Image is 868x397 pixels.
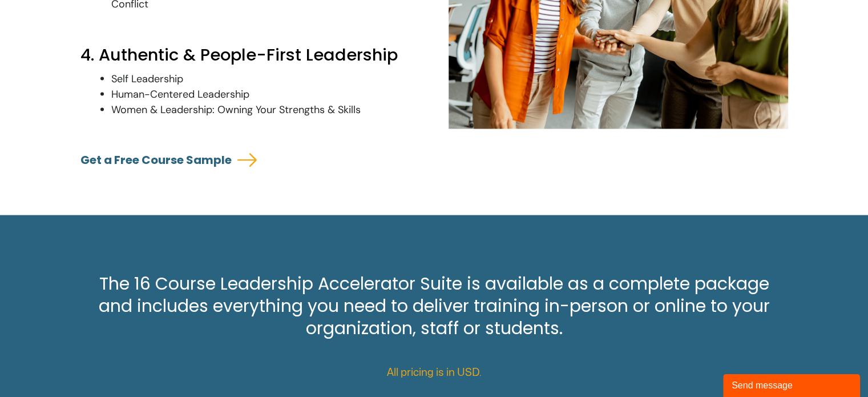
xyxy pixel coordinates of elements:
h2: 4. Authentic & People-First Leadership [80,45,420,66]
p: Human-Centered Leadership [111,87,420,102]
iframe: chat widget [723,372,862,397]
p: All pricing is in USD. [80,365,788,380]
a: Get a Free Course Sample [237,150,257,170]
p: Self Leadership [111,71,420,87]
p: Women & Leadership: Owning Your Strengths & Skills [111,102,420,118]
a: Get a Free Course Sample [80,152,232,168]
h2: The 16 Course Leadership Accelerator Suite is available as a complete package and includes everyt... [80,272,788,339]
